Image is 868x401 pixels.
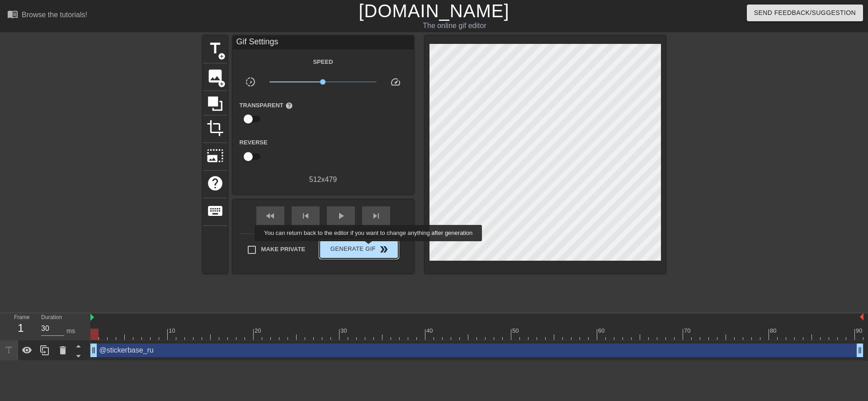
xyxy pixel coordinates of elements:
[371,210,382,221] span: skip_next
[598,326,606,335] div: 60
[300,210,311,221] span: skip_previous
[255,326,263,335] div: 20
[218,53,226,60] span: add_circle
[261,245,306,254] span: Make Private
[265,210,276,221] span: fast_rewind
[7,9,87,23] a: Browse the tutorials!
[7,9,18,19] span: menu_book
[684,326,692,335] div: 70
[207,175,224,192] span: help
[754,7,856,19] span: Send Feedback/Suggestion
[320,240,398,258] button: Generate Gif
[207,202,224,220] span: keyboard
[218,80,226,88] span: add_circle
[240,138,268,147] label: Reverse
[207,147,224,164] span: photo_size_select_large
[390,76,401,87] span: speed
[233,36,414,49] div: Gif Settings
[169,326,177,335] div: 10
[233,174,414,185] div: 512 x 479
[335,210,346,221] span: play_arrow
[747,5,863,21] button: Send Feedback/Suggestion
[426,326,434,335] div: 40
[770,326,778,335] div: 80
[856,326,864,335] div: 90
[7,313,34,339] div: Frame
[245,76,256,87] span: slow_motion_video
[512,326,520,335] div: 50
[66,326,75,336] div: ms
[340,326,349,335] div: 30
[22,11,87,19] div: Browse the tutorials!
[240,101,293,110] label: Transparent
[207,67,224,85] span: image
[855,346,864,355] span: drag_handle
[41,315,62,320] label: Duration
[207,119,224,137] span: crop
[207,40,224,57] span: title
[359,1,509,21] a: [DOMAIN_NAME]
[294,20,615,31] div: The online gif editor
[378,244,389,255] span: double_arrow
[860,313,863,320] img: bound-end.png
[323,244,394,255] span: Generate Gif
[89,346,98,355] span: drag_handle
[313,57,333,67] label: Speed
[14,320,28,336] div: 1
[285,102,293,110] span: help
